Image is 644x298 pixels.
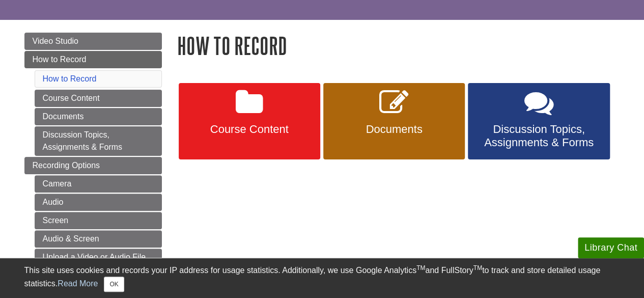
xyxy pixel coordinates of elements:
[58,279,98,288] a: Read More
[43,74,97,83] a: How to Record
[416,264,425,272] sup: TM
[35,108,162,125] a: Documents
[468,83,609,159] a: Discussion Topics, Assignments & Forms
[33,55,87,64] span: How to Record
[35,194,162,211] a: Audio
[177,33,620,59] h1: How to Record
[104,277,124,292] button: Close
[331,123,457,136] span: Documents
[33,161,100,170] span: Recording Options
[33,37,78,45] span: Video Studio
[186,123,313,136] span: Course Content
[323,83,465,159] a: Documents
[24,33,162,50] a: Video Studio
[24,51,162,68] a: How to Record
[35,90,162,107] a: Course Content
[35,175,162,193] a: Camera
[35,212,162,229] a: Screen
[35,249,162,266] a: Upload a Video or Audio File
[35,230,162,248] a: Audio & Screen
[24,264,620,292] div: This site uses cookies and records your IP address for usage statistics. Additionally, we use Goo...
[24,157,162,174] a: Recording Options
[473,264,482,272] sup: TM
[35,126,162,156] a: Discussion Topics, Assignments & Forms
[578,237,644,258] button: Library Chat
[475,123,602,149] span: Discussion Topics, Assignments & Forms
[179,83,320,159] a: Course Content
